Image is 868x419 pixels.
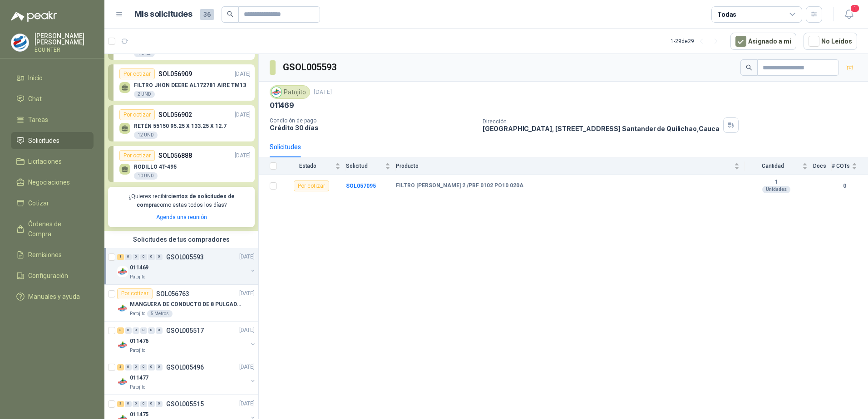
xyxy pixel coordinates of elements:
div: Solicitudes [270,142,301,152]
p: GSOL005515 [166,401,204,407]
span: Órdenes de Compra [28,219,85,239]
p: 011475 [130,410,148,419]
p: Patojito [130,273,145,281]
div: 0 [148,364,155,370]
span: search [227,11,233,17]
div: 0 [133,254,139,260]
p: Dirección [483,118,720,125]
a: Por cotizarSOL056763[DATE] Company LogoMANGUERA DE CONDUCTO DE 8 PULGADAS DE ALAMBRE DE ACERO PUP... [104,285,258,322]
a: 3 0 0 0 0 0 GSOL005496[DATE] Company Logo011477Patojito [117,362,256,391]
b: FILTRO [PERSON_NAME] 2 /PBF 0102 PO10 020A [396,182,523,190]
div: 2 UND [134,91,155,98]
div: 0 [148,254,155,260]
div: Solicitudes de tus compradores [104,231,258,248]
p: [GEOGRAPHIC_DATA], [STREET_ADDRESS] Santander de Quilichao , Cauca [483,125,720,132]
th: Solicitud [346,157,396,175]
button: 1 [841,6,857,23]
span: Chat [28,94,42,104]
p: MANGUERA DE CONDUCTO DE 8 PULGADAS DE ALAMBRE DE ACERO PU [130,300,243,309]
span: Licitaciones [28,156,62,166]
a: Remisiones [11,246,94,263]
span: search [746,64,752,71]
div: Por cotizarSOL056953[DATE] MOTOR 15 HP A 1800RPM 132B3 IE31 UNDPor cotizarSOL056909[DATE] FILTRO ... [104,9,258,231]
p: [DATE] [239,363,255,371]
a: Por cotizarSOL056909[DATE] FILTRO JHON DEERE AL172781 AIRE TM132 UND [108,64,255,101]
div: Patojito [270,85,310,99]
div: Unidades [762,186,790,193]
a: Cotizar [11,195,94,212]
a: Licitaciones [11,153,94,170]
p: [DATE] [235,70,251,78]
div: 0 [148,401,155,407]
a: 3 0 0 0 0 0 GSOL005517[DATE] Company Logo011476Patojito [117,325,256,354]
a: Tareas [11,111,94,128]
div: Por cotizar [119,150,155,161]
div: 0 [156,401,163,407]
p: Patojito [130,310,145,317]
div: Por cotizar [294,180,329,191]
p: [DATE] [239,253,255,261]
div: 0 [125,327,132,334]
a: Órdenes de Compra [11,215,94,243]
div: 0 [140,327,147,334]
p: SOL056888 [158,151,192,161]
a: Por cotizarSOL056888[DATE] RODILLO 4T-49510 UND [108,146,255,182]
div: 3 [117,401,124,407]
p: Condición de pago [270,117,475,124]
th: Cantidad [745,157,813,175]
p: 011477 [130,374,148,382]
span: Producto [396,163,732,169]
img: Company Logo [271,87,281,97]
span: Estado [282,163,333,169]
span: Manuales y ayuda [28,292,80,302]
div: 0 [156,364,163,370]
a: Inicio [11,69,94,87]
a: Negociaciones [11,174,94,191]
div: 1 - 29 de 29 [671,34,723,49]
a: 1 0 0 0 0 0 GSOL005593[DATE] Company Logo011469Patojito [117,252,256,281]
div: 10 UND [134,172,158,180]
p: 011469 [130,263,148,272]
a: Configuración [11,267,94,284]
p: [DATE] [235,111,251,119]
a: Agenda una reunión [156,214,207,220]
div: 0 [133,364,139,370]
div: 3 [117,327,124,334]
th: Producto [396,157,745,175]
span: 1 [850,4,860,13]
p: Patojito [130,347,145,354]
th: # COTs [832,157,868,175]
button: Asignado a mi [730,33,796,50]
div: 0 [125,401,132,407]
div: 0 [156,254,163,260]
div: Por cotizar [119,68,155,79]
img: Company Logo [117,303,128,314]
div: 0 [140,401,147,407]
img: Company Logo [117,266,128,277]
img: Logo peakr [11,11,57,22]
p: [DATE] [239,326,255,335]
p: ¿Quieres recibir como estas todos los días? [113,192,249,209]
p: SOL056909 [158,69,192,79]
div: 0 [156,327,163,334]
p: Patojito [130,384,145,391]
div: Por cotizar [117,288,153,299]
a: SOL057095 [346,183,376,189]
span: Cantidad [745,163,800,169]
div: 0 [133,401,139,407]
div: Todas [717,10,736,19]
p: RETÉN 55150 95.25 X 133.25 X 12.7 [134,123,227,129]
h1: Mis solicitudes [134,8,192,21]
p: SOL056763 [156,291,189,297]
span: Remisiones [28,250,62,260]
p: Crédito 30 días [270,124,475,132]
span: Negociaciones [28,177,70,187]
span: Inicio [28,73,43,83]
p: [DATE] [235,151,251,160]
p: 011476 [130,337,148,346]
div: Por cotizar [119,109,155,120]
p: SOL056902 [158,110,192,120]
img: Company Logo [11,34,29,51]
div: 0 [140,254,147,260]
